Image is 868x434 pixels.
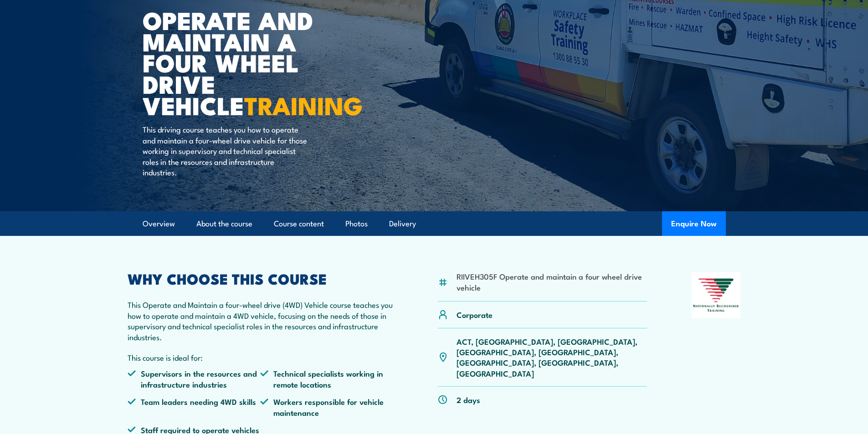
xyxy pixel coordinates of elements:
p: ACT, [GEOGRAPHIC_DATA], [GEOGRAPHIC_DATA], [GEOGRAPHIC_DATA], [GEOGRAPHIC_DATA], [GEOGRAPHIC_DATA... [457,336,647,379]
p: 2 days [457,394,480,405]
p: This driving course teaches you how to operate and maintain a four-wheel drive vehicle for those ... [143,124,309,177]
li: Team leaders needing 4WD skills [128,396,261,418]
li: Supervisors in the resources and infrastructure industries [128,368,261,389]
img: Nationally Recognised Training logo. [692,272,741,318]
button: Enquire Now [662,211,726,236]
p: This Operate and Maintain a four-wheel drive (4WD) Vehicle course teaches you how to operate and ... [128,299,394,342]
h2: WHY CHOOSE THIS COURSE [128,272,394,285]
li: Technical specialists working in remote locations [260,368,393,389]
p: Corporate [457,309,493,320]
strong: TRAINING [244,86,363,123]
li: Workers responsible for vehicle maintenance [260,396,393,418]
a: Photos [345,212,368,236]
a: Course content [274,212,324,236]
p: This course is ideal for: [128,352,394,363]
a: Delivery [389,212,416,236]
h1: Operate and Maintain a Four Wheel Drive Vehicle [143,9,368,116]
a: About the course [196,212,252,236]
a: Overview [143,212,175,236]
li: RIIVEH305F Operate and maintain a four wheel drive vehicle [457,271,647,292]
